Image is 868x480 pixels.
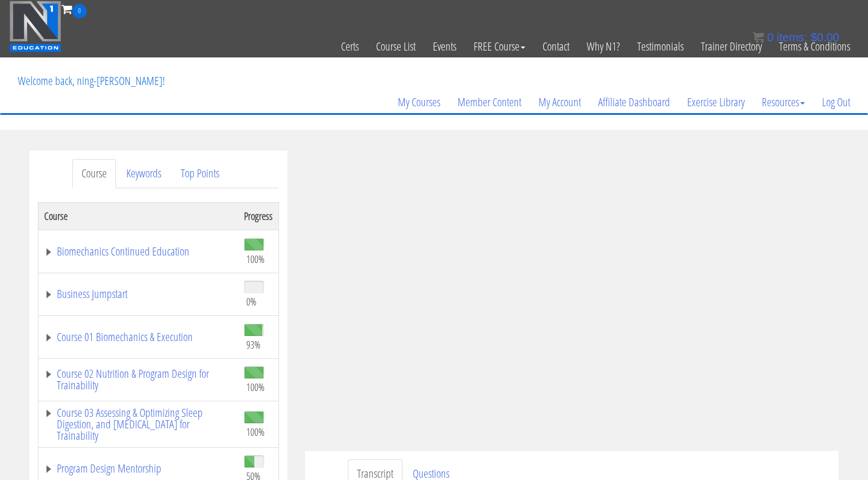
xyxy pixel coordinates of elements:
a: Trainer Directory [692,18,770,75]
a: Member Content [449,75,530,130]
a: 0 [61,1,87,17]
a: FREE Course [465,18,534,75]
span: 0% [246,295,257,308]
th: Course [38,202,239,230]
a: Course [72,159,116,188]
span: 93% [246,338,261,351]
a: Course 01 Biomechanics & Execution [44,331,232,343]
span: 100% [246,425,265,438]
a: Testimonials [629,18,692,75]
p: Welcome back, ning-[PERSON_NAME]! [9,58,173,104]
a: Log Out [813,75,859,130]
a: Business Jumpstart [44,288,232,300]
img: n1-education [9,1,61,52]
a: Terms & Conditions [770,18,859,75]
span: items: [777,31,807,44]
a: Course List [367,18,424,75]
a: My Account [530,75,590,130]
a: Exercise Library [679,75,753,130]
a: Resources [753,75,813,130]
th: Progress [238,202,279,230]
a: 0 items: $0.00 [753,31,839,44]
span: 100% [246,381,265,393]
a: Events [424,18,465,75]
span: 0 [72,4,87,18]
bdi: 0.00 [811,31,839,44]
a: Contact [534,18,578,75]
span: 100% [246,253,265,265]
span: 0 [767,31,773,44]
a: Program Design Mentorship [44,463,232,474]
a: Biomechanics Continued Education [44,246,232,257]
a: Certs [332,18,367,75]
img: icon11.png [753,32,764,43]
a: Why N1? [578,18,629,75]
a: Course 02 Nutrition & Program Design for Trainability [44,368,232,391]
a: Affiliate Dashboard [590,75,679,130]
a: My Courses [389,75,449,130]
span: $ [811,31,817,44]
a: Keywords [117,159,170,188]
a: Top Points [172,159,228,188]
a: Course 03 Assessing & Optimizing Sleep Digestion, and [MEDICAL_DATA] for Trainability [44,407,232,442]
